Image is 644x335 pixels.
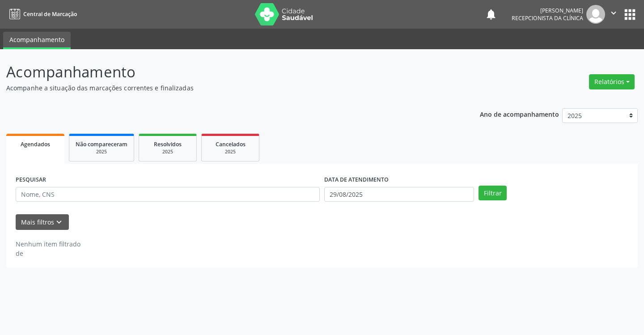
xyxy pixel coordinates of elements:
[216,140,246,148] span: Cancelados
[145,148,190,155] div: 2025
[512,14,583,22] span: Recepcionista da clínica
[512,7,583,14] div: [PERSON_NAME]
[480,108,559,119] p: Ano de acompanhamento
[324,173,389,187] label: DATA DE ATENDIMENTO
[16,249,80,258] div: de
[485,8,497,21] button: notifications
[589,74,635,89] button: Relatórios
[6,7,77,21] a: Central de Marcação
[605,5,622,24] button: 
[76,148,127,155] div: 2025
[609,8,619,18] i: 
[16,214,69,230] button: Mais filtroskeyboard_arrow_down
[16,239,80,249] div: Nenhum item filtrado
[208,148,253,155] div: 2025
[23,10,77,18] span: Central de Marcação
[6,61,448,83] p: Acompanhamento
[586,5,605,24] img: img
[622,7,638,22] button: apps
[54,217,64,227] i: keyboard_arrow_down
[479,186,507,201] button: Filtrar
[3,32,71,49] a: Acompanhamento
[16,187,320,202] input: Nome, CNS
[324,187,474,202] input: Selecione um intervalo
[154,140,182,148] span: Resolvidos
[21,140,50,148] span: Agendados
[6,83,448,93] p: Acompanhe a situação das marcações correntes e finalizadas
[76,140,127,148] span: Não compareceram
[16,173,46,187] label: PESQUISAR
